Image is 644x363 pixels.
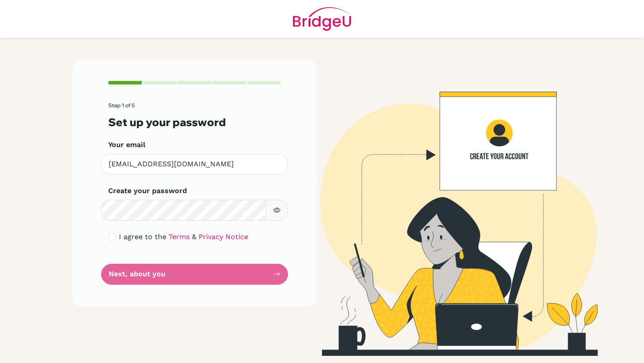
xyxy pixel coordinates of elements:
a: Privacy Notice [199,232,248,241]
span: I agree to the [119,232,166,241]
label: Your email [108,139,145,150]
input: Insert your email* [101,154,288,175]
h3: Set up your password [108,116,281,129]
span: Step 1 of 5 [108,102,135,109]
span: & [192,232,196,241]
a: Terms [169,232,190,241]
label: Create your password [108,186,187,196]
